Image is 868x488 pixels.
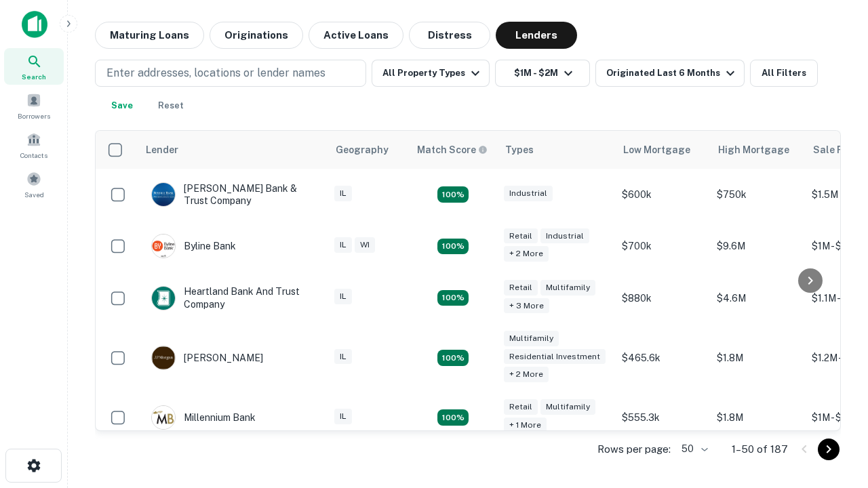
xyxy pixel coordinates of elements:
td: $1.8M [710,392,805,443]
div: + 3 more [504,298,549,314]
img: picture [152,346,175,369]
td: $600k [615,169,710,220]
th: Geography [328,131,409,169]
div: Multifamily [540,399,595,415]
p: Rows per page: [597,441,671,457]
th: Types [497,131,615,169]
button: Active Loans [309,22,403,49]
div: Multifamily [504,331,559,346]
div: Capitalize uses an advanced AI algorithm to match your search with the best lender. The match sco... [417,142,488,157]
button: All Property Types [372,60,490,87]
div: Low Mortgage [623,142,690,158]
button: Maturing Loans [95,22,204,49]
iframe: Chat Widget [800,380,868,445]
div: High Mortgage [718,142,789,158]
div: Matching Properties: 16, hasApolloMatch: undefined [437,409,469,426]
div: Byline Bank [151,234,236,258]
div: IL [334,186,352,201]
button: Go to next page [818,439,840,460]
span: Borrowers [18,110,50,121]
span: Saved [24,189,44,200]
img: picture [152,287,175,310]
div: + 1 more [504,418,547,433]
div: 50 [676,439,710,459]
h6: Match Score [417,142,485,157]
td: $9.6M [710,220,805,272]
td: $700k [615,220,710,272]
div: IL [334,349,352,365]
div: Lender [146,142,178,158]
div: [PERSON_NAME] Bank & Trust Company [151,182,314,207]
div: + 2 more [504,367,549,382]
div: Multifamily [540,280,595,296]
th: Capitalize uses an advanced AI algorithm to match your search with the best lender. The match sco... [409,131,497,169]
div: Heartland Bank And Trust Company [151,285,314,310]
div: Retail [504,228,538,244]
div: + 2 more [504,246,549,262]
td: $880k [615,272,710,323]
td: $4.6M [710,272,805,323]
img: capitalize-icon.png [22,11,47,38]
span: Search [22,71,46,82]
img: picture [152,235,175,258]
button: Reset [149,92,193,119]
button: Originated Last 6 Months [595,60,745,87]
div: Residential Investment [504,349,606,365]
a: Saved [4,166,64,203]
div: Retail [504,399,538,415]
button: Lenders [496,22,577,49]
div: Retail [504,280,538,296]
button: Originations [210,22,303,49]
td: $465.6k [615,324,710,392]
div: Millennium Bank [151,405,256,430]
div: Types [505,142,534,158]
a: Borrowers [4,87,64,124]
div: IL [334,237,352,253]
div: Matching Properties: 18, hasApolloMatch: undefined [437,290,469,306]
div: [PERSON_NAME] [151,346,263,370]
img: picture [152,406,175,429]
div: Originated Last 6 Months [606,65,738,81]
button: Enter addresses, locations or lender names [95,60,366,87]
span: Contacts [20,150,47,161]
button: Save your search to get updates of matches that match your search criteria. [100,92,144,119]
button: All Filters [750,60,818,87]
th: Lender [138,131,328,169]
div: WI [355,237,375,253]
button: $1M - $2M [495,60,590,87]
div: Matching Properties: 20, hasApolloMatch: undefined [437,239,469,255]
div: Geography [336,142,389,158]
div: Industrial [504,186,553,201]
div: Matching Properties: 27, hasApolloMatch: undefined [437,350,469,366]
div: Industrial [540,228,589,244]
th: Low Mortgage [615,131,710,169]
a: Search [4,48,64,85]
div: IL [334,409,352,424]
p: Enter addresses, locations or lender names [106,65,325,81]
td: $750k [710,169,805,220]
td: $1.8M [710,324,805,392]
p: 1–50 of 187 [732,441,788,457]
div: IL [334,289,352,304]
a: Contacts [4,127,64,163]
th: High Mortgage [710,131,805,169]
div: Matching Properties: 28, hasApolloMatch: undefined [437,186,469,203]
td: $555.3k [615,392,710,443]
button: Distress [409,22,490,49]
img: picture [152,183,175,206]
